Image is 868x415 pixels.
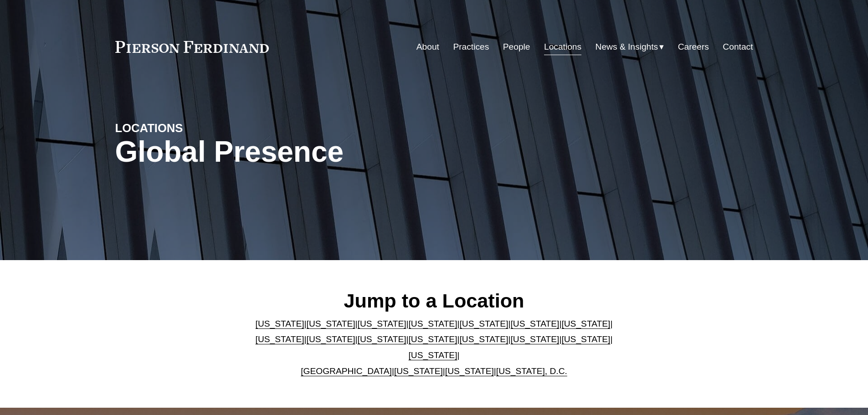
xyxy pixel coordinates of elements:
h2: Jump to a Location [248,289,620,313]
a: [US_STATE] [561,334,610,344]
a: [US_STATE] [358,319,406,328]
a: [US_STATE] [358,334,406,344]
a: [US_STATE] [510,334,559,344]
a: [US_STATE] [459,319,508,328]
a: [US_STATE] [256,319,304,328]
a: [US_STATE] [256,334,304,344]
a: [US_STATE] [459,334,508,344]
a: People [503,38,530,56]
a: Careers [678,38,709,56]
h4: LOCATIONS [115,121,275,135]
a: [US_STATE] [561,319,610,328]
span: News & Insights [596,39,658,55]
h1: Global Presence [115,135,540,169]
a: [US_STATE] [307,319,355,328]
a: [US_STATE] [409,350,457,360]
a: [US_STATE] [409,334,457,344]
a: About [416,38,439,56]
a: [US_STATE] [307,334,355,344]
a: [US_STATE], D.C. [496,366,567,376]
a: Practices [453,38,489,56]
a: Contact [723,38,753,56]
a: [US_STATE] [409,319,457,328]
a: [US_STATE] [510,319,559,328]
a: Locations [544,38,581,56]
p: | | | | | | | | | | | | | | | | | | [248,316,620,379]
a: [US_STATE] [394,366,443,376]
a: [GEOGRAPHIC_DATA] [301,366,392,376]
a: [US_STATE] [445,366,494,376]
a: folder dropdown [596,38,664,56]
